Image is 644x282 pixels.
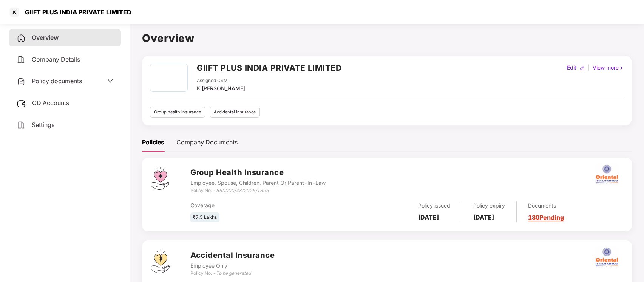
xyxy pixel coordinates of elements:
[579,65,585,71] img: editIcon
[151,167,169,190] img: svg+xml;base64,PHN2ZyB4bWxucz0iaHR0cDovL3d3dy53My5vcmcvMjAwMC9zdmciIHdpZHRoPSI0Ny43MTQiIGhlaWdodD...
[473,201,505,210] div: Policy expiry
[190,212,219,223] div: ₹7.5 Lakhs
[32,121,54,129] span: Settings
[197,77,245,84] div: Assigned CSM
[418,201,450,210] div: Policy issued
[142,30,632,46] h1: Overview
[216,270,251,276] i: To be generated
[32,99,69,107] span: CD Accounts
[17,121,26,130] img: svg+xml;base64,PHN2ZyB4bWxucz0iaHR0cDovL3d3dy53My5vcmcvMjAwMC9zdmciIHdpZHRoPSIyNCIgaGVpZ2h0PSIyNC...
[190,187,326,194] div: Policy No. -
[32,34,59,41] span: Overview
[107,78,113,84] span: down
[176,138,238,147] div: Company Documents
[197,62,341,74] h2: GIIFT PLUS INDIA PRIVATE LIMITED
[190,167,326,178] h3: Group Health Insurance
[190,249,275,261] h3: Accidental Insurance
[197,84,245,93] div: K [PERSON_NAME]
[32,56,80,63] span: Company Details
[190,270,275,277] div: Policy No. -
[565,64,578,72] div: Edit
[528,201,564,210] div: Documents
[151,249,170,273] img: svg+xml;base64,PHN2ZyB4bWxucz0iaHR0cDovL3d3dy53My5vcmcvMjAwMC9zdmciIHdpZHRoPSI0OS4zMjEiIGhlaWdodD...
[190,179,326,187] div: Employee, Spouse, Children, Parent Or Parent-In-Law
[17,77,26,86] img: svg+xml;base64,PHN2ZyB4bWxucz0iaHR0cDovL3d3dy53My5vcmcvMjAwMC9zdmciIHdpZHRoPSIyNCIgaGVpZ2h0PSIyNC...
[210,107,260,118] div: Accidental insurance
[593,244,620,271] img: oi.png
[17,99,26,108] img: svg+xml;base64,PHN2ZyB3aWR0aD0iMjUiIGhlaWdodD0iMjQiIHZpZXdCb3g9IjAgMCAyNSAyNCIgZmlsbD0ibm9uZSIgeG...
[190,262,275,270] div: Employee Only
[619,65,624,71] img: rightIcon
[216,187,269,193] i: 560000/48/2025/1395
[150,107,205,118] div: Group health insurance
[586,64,591,72] div: |
[528,214,564,221] a: 130 Pending
[17,34,26,43] img: svg+xml;base64,PHN2ZyB4bWxucz0iaHR0cDovL3d3dy53My5vcmcvMjAwMC9zdmciIHdpZHRoPSIyNCIgaGVpZ2h0PSIyNC...
[593,161,620,188] img: oi.png
[17,55,26,64] img: svg+xml;base64,PHN2ZyB4bWxucz0iaHR0cDovL3d3dy53My5vcmcvMjAwMC9zdmciIHdpZHRoPSIyNCIgaGVpZ2h0PSIyNC...
[190,201,335,209] div: Coverage
[473,214,494,221] b: [DATE]
[142,138,164,147] div: Policies
[418,214,439,221] b: [DATE]
[20,8,131,16] div: GIIFT PLUS INDIA PRIVATE LIMITED
[32,77,82,85] span: Policy documents
[591,64,625,72] div: View more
